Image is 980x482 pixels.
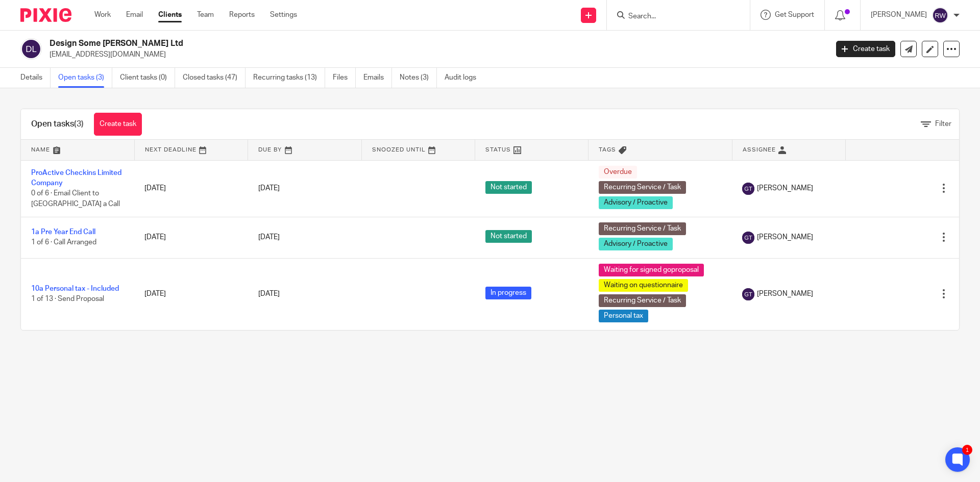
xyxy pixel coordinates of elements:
span: In progress [485,287,531,299]
span: [PERSON_NAME] [757,183,813,193]
span: Snoozed Until [372,147,426,153]
a: Files [333,68,356,88]
div: 1 [962,445,972,455]
a: Team [197,10,214,20]
span: Waiting on questionnaire [599,279,688,292]
a: Create task [94,113,142,136]
img: svg%3E [742,288,754,300]
span: (3) [74,120,84,128]
span: 1 of 13 · Send Proposal [31,296,104,303]
span: Recurring Service / Task [599,294,686,307]
a: Open tasks (3) [58,68,112,88]
span: Personal tax [599,310,648,322]
td: [DATE] [134,217,248,258]
h2: Design Some [PERSON_NAME] Ltd [50,38,667,49]
a: Details [20,68,51,88]
a: Settings [270,10,297,20]
a: Recurring tasks (13) [253,68,325,88]
a: Email [126,10,143,20]
span: Overdue [599,166,637,179]
span: 1 of 6 · Call Arranged [31,239,96,246]
span: [PERSON_NAME] [757,232,813,242]
input: Search [627,12,719,21]
h1: Open tasks [31,119,84,130]
p: [EMAIL_ADDRESS][DOMAIN_NAME] [50,49,821,60]
td: [DATE] [134,258,248,330]
a: Notes (3) [400,68,437,88]
img: Pixie [20,8,71,22]
a: Closed tasks (47) [183,68,246,88]
a: Work [94,10,111,20]
td: [DATE] [134,160,248,217]
span: [DATE] [258,290,280,297]
a: Create task [836,41,895,57]
a: 1a Pre Year End Call [31,229,95,236]
span: Filter [935,120,951,128]
span: Tags [599,147,616,153]
a: Client tasks (0) [120,68,175,88]
span: 0 of 6 · Email Client to [GEOGRAPHIC_DATA] a Call [31,190,120,208]
a: ProActive Checkins Limited Company [31,169,121,187]
span: Get Support [775,11,814,18]
span: Advisory / Proactive [599,196,673,209]
img: svg%3E [932,7,948,23]
span: Not started [485,181,532,194]
img: svg%3E [742,183,754,195]
span: Status [485,147,511,153]
span: Recurring Service / Task [599,222,686,235]
img: svg%3E [20,38,42,60]
a: 10a Personal tax - Included [31,285,119,292]
img: svg%3E [742,232,754,244]
span: Advisory / Proactive [599,238,673,250]
a: Clients [158,10,182,20]
a: Reports [229,10,255,20]
span: [PERSON_NAME] [757,289,813,299]
span: Waiting for signed goproposal [599,264,704,276]
p: [PERSON_NAME] [871,10,927,20]
span: [DATE] [258,185,280,192]
span: Not started [485,230,532,243]
a: Emails [363,68,392,88]
a: Audit logs [445,68,484,88]
span: Recurring Service / Task [599,181,686,194]
span: [DATE] [258,234,280,241]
